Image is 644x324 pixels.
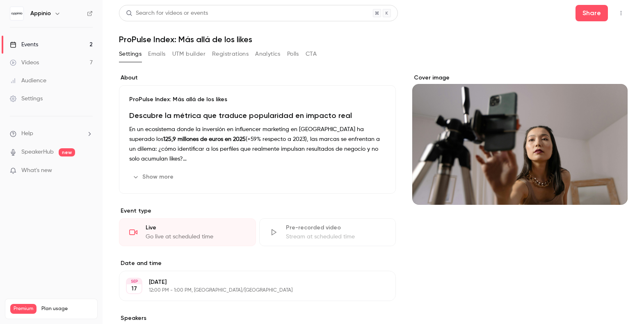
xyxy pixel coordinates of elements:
[21,166,52,175] span: What's new
[259,218,396,246] div: Pre-recorded videoStream at scheduled time
[10,59,39,67] div: Videos
[129,95,386,104] p: ProPulse Index: Más allá de los likes
[129,111,352,120] strong: Descubre la métrica que traduce popularidad en impacto real
[163,136,246,142] strong: 125,9 millones de euros en 2025
[10,41,38,49] div: Events
[131,285,137,293] p: 17
[21,148,54,156] a: SpeakerHub
[149,278,352,286] p: [DATE]
[119,34,628,44] h1: ProPulse Index: Más allá de los likes
[212,48,249,61] button: Registrations
[119,74,396,82] label: About
[59,148,75,156] span: new
[21,129,33,138] span: Help
[127,279,142,284] div: SEP
[129,125,386,164] p: En un ecosistema donde la inversión en influencer marketing en [GEOGRAPHIC_DATA] ha superado los ...
[41,306,92,312] span: Plan usage
[306,48,317,61] button: CTA
[286,224,386,232] div: Pre-recorded video
[412,74,628,82] label: Cover image
[575,5,608,21] button: Share
[10,95,43,103] div: Settings
[148,48,165,61] button: Emails
[10,304,37,314] span: Premium
[146,233,246,241] div: Go live at scheduled time
[119,207,396,215] p: Event type
[119,48,142,61] button: Settings
[146,224,246,232] div: Live
[172,48,206,61] button: UTM builder
[286,233,386,241] div: Stream at scheduled time
[149,287,352,294] p: 12:00 PM - 1:00 PM, [GEOGRAPHIC_DATA]/[GEOGRAPHIC_DATA]
[119,218,256,246] div: LiveGo live at scheduled time
[126,9,208,18] div: Search for videos or events
[119,314,396,322] label: Speakers
[10,7,23,20] img: Appinio
[30,9,51,18] h6: Appinio
[255,48,281,61] button: Analytics
[412,74,628,205] section: Cover image
[129,170,178,184] button: Show more
[10,77,46,85] div: Audience
[83,167,93,174] iframe: Noticeable Trigger
[119,259,396,267] label: Date and time
[10,129,93,138] li: help-dropdown-opener
[287,48,299,61] button: Polls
